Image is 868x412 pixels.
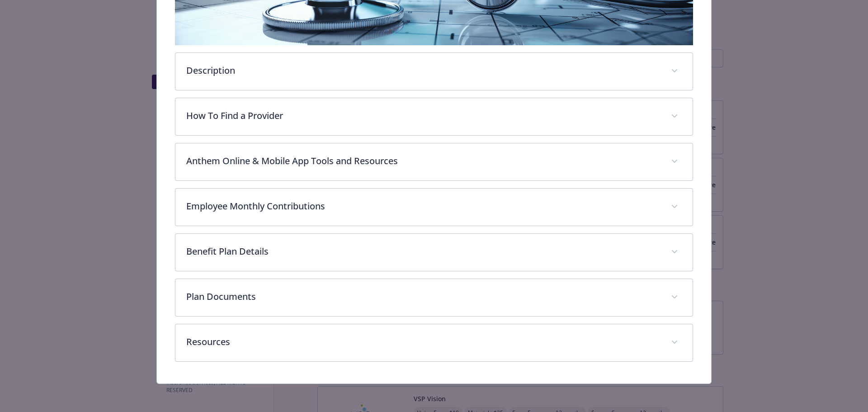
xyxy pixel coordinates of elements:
div: How To Find a Provider [175,98,693,135]
div: Anthem Online & Mobile App Tools and Resources [175,143,693,180]
div: Plan Documents [175,279,693,316]
div: Description [175,53,693,90]
div: Employee Monthly Contributions [175,189,693,226]
p: Resources [186,335,660,349]
div: Resources [175,324,693,361]
p: Anthem Online & Mobile App Tools and Resources [186,154,660,168]
p: Description [186,64,660,77]
div: Benefit Plan Details [175,234,693,271]
p: Employee Monthly Contributions [186,199,660,213]
p: How To Find a Provider [186,109,660,123]
p: Benefit Plan Details [186,245,660,258]
p: Plan Documents [186,290,660,303]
